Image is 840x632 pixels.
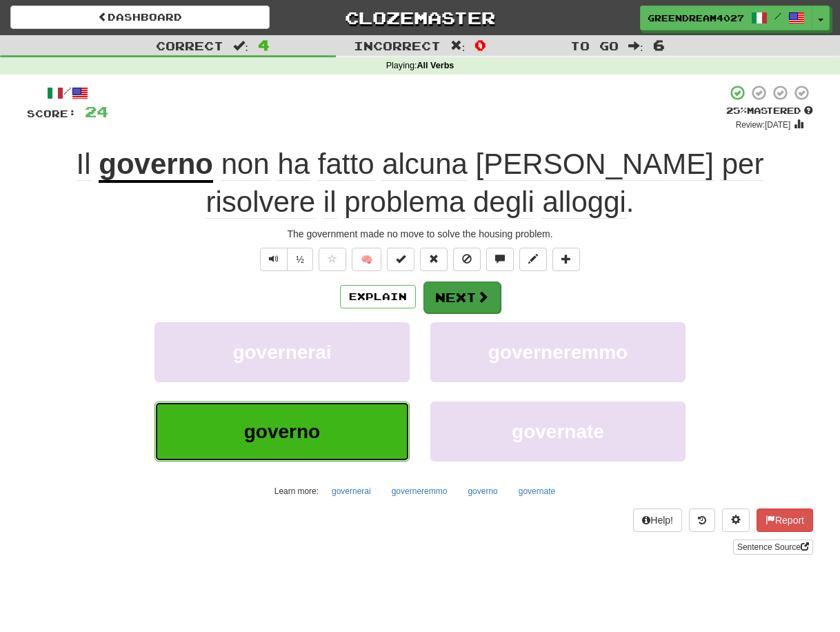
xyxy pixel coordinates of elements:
span: degli [473,186,534,219]
button: Play sentence audio (ctl+space) [260,248,288,271]
span: governerai [232,342,331,363]
small: Review: [DATE] [736,120,791,130]
button: Reset to 0% Mastered (alt+r) [420,248,448,271]
button: governerai [324,481,379,502]
button: Round history (alt+y) [689,508,715,532]
span: : [628,40,643,52]
a: Sentence Source [733,540,813,555]
span: ha [277,148,310,181]
span: alcuna [382,148,468,181]
span: governeremmo [488,342,628,363]
strong: All Verbs [417,61,454,70]
button: governeremmo [384,481,455,502]
span: 0 [474,37,486,53]
span: Incorrect [354,39,441,52]
span: 6 [653,37,665,53]
button: governeremmo [430,322,686,382]
div: Mastered [726,105,813,117]
a: Clozemaster [290,6,550,30]
button: governo [460,481,505,502]
button: Favorite sentence (alt+f) [319,248,346,271]
span: / [774,11,781,21]
span: Correct [156,39,223,52]
a: Dashboard [10,6,270,29]
u: governo [99,148,213,183]
span: To go [570,39,619,52]
span: 4 [258,37,270,53]
a: GreenDream4027 / [640,6,812,30]
button: ½ [287,248,313,271]
button: Ignore sentence (alt+i) [453,248,481,271]
span: 24 [85,103,108,120]
small: Learn more: [274,486,319,496]
div: / [27,84,108,101]
button: Help! [633,508,682,532]
div: The government made no move to solve the housing problem. [27,227,813,241]
span: . [206,148,763,219]
span: per [722,148,764,181]
span: il [323,186,337,219]
span: : [450,40,466,52]
span: : [233,40,248,52]
button: governate [430,402,686,462]
span: problema [344,186,465,219]
span: [PERSON_NAME] [476,148,714,181]
button: governerai [154,322,410,382]
button: Add to collection (alt+a) [552,248,580,271]
button: Edit sentence (alt+d) [519,248,547,271]
button: Set this sentence to 100% Mastered (alt+m) [387,248,414,271]
span: Il [77,148,91,181]
span: 25 % [726,105,747,116]
span: governo [244,421,320,442]
button: Next [423,282,501,313]
button: Discuss sentence (alt+u) [486,248,514,271]
span: fatto [318,148,374,181]
button: 🧠 [352,248,381,271]
button: governo [154,402,410,462]
button: Report [757,508,813,532]
button: Explain [340,285,416,308]
span: Score: [27,108,77,119]
span: non [221,148,270,181]
button: governate [511,481,563,502]
span: GreenDream4027 [648,12,744,24]
span: alloggi [542,186,626,219]
span: risolvere [206,186,315,219]
span: governate [512,421,604,442]
div: Text-to-speech controls [257,248,313,271]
